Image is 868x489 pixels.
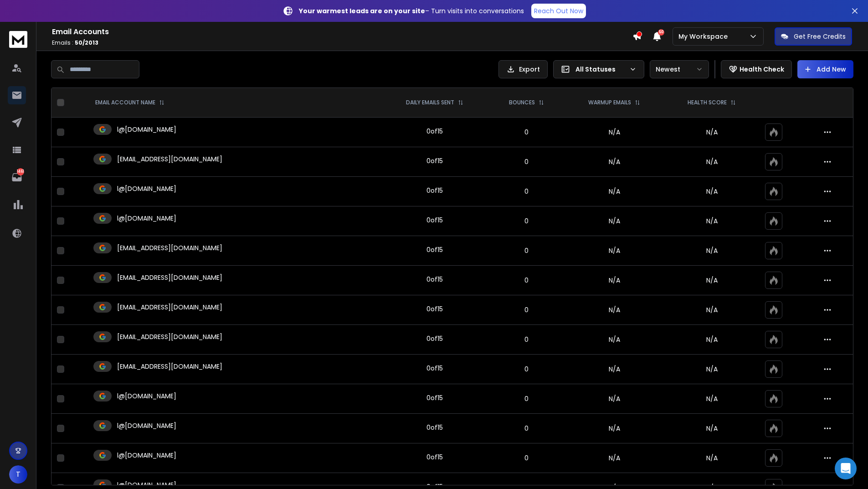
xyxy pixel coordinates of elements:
p: WARMUP EMAILS [588,99,631,106]
p: BOUNCES [509,99,535,106]
p: 0 [494,453,559,463]
button: Add New [797,60,853,78]
button: Export [498,60,548,78]
div: 0 of 15 [426,275,443,284]
a: 1461 [8,168,26,186]
p: l@[DOMAIN_NAME] [117,451,176,460]
p: N/A [670,335,754,344]
p: N/A [670,365,754,374]
div: 0 of 15 [426,186,443,195]
div: 0 of 15 [426,304,443,314]
p: l@[DOMAIN_NAME] [117,421,176,430]
p: Get Free Credits [794,32,846,41]
p: N/A [670,394,754,403]
p: 0 [494,246,559,255]
a: Reach Out Now [531,4,586,18]
p: 0 [494,128,559,137]
span: 50 / 2013 [75,39,98,46]
p: Health Check [740,65,784,74]
p: [EMAIL_ADDRESS][DOMAIN_NAME] [117,332,222,341]
p: 1461 [17,168,24,175]
div: 0 of 15 [426,127,443,136]
p: l@[DOMAIN_NAME] [117,391,176,401]
p: Reach Out Now [534,6,583,15]
strong: Your warmest leads are on your site [299,6,425,15]
td: N/A [564,325,664,355]
img: logo [9,31,27,48]
p: N/A [670,276,754,285]
td: N/A [564,384,664,414]
div: EMAIL ACCOUNT NAME [95,99,164,106]
button: T [9,465,27,484]
p: Emails : [52,39,632,46]
td: N/A [564,295,664,325]
td: N/A [564,147,664,177]
p: N/A [670,157,754,166]
p: N/A [670,216,754,226]
p: 0 [494,424,559,433]
p: All Statuses [575,65,626,74]
p: 0 [494,216,559,226]
div: 0 of 15 [426,453,443,462]
div: 0 of 15 [426,156,443,165]
span: 50 [658,29,664,36]
div: 0 of 15 [426,423,443,432]
p: HEALTH SCORE [688,99,727,106]
p: 0 [494,394,559,403]
td: N/A [564,206,664,236]
div: 0 of 15 [426,364,443,373]
div: 0 of 15 [426,245,443,254]
p: [EMAIL_ADDRESS][DOMAIN_NAME] [117,273,222,282]
td: N/A [564,236,664,266]
div: 0 of 15 [426,216,443,225]
p: N/A [670,453,754,463]
p: l@[DOMAIN_NAME] [117,184,176,193]
p: [EMAIL_ADDRESS][DOMAIN_NAME] [117,362,222,371]
td: N/A [564,177,664,206]
p: 0 [494,276,559,285]
p: [EMAIL_ADDRESS][DOMAIN_NAME] [117,154,222,164]
p: 0 [494,365,559,374]
p: My Workspace [678,32,731,41]
p: l@[DOMAIN_NAME] [117,214,176,223]
td: N/A [564,355,664,384]
p: N/A [670,128,754,137]
p: 0 [494,187,559,196]
p: – Turn visits into conversations [299,6,524,15]
button: Get Free Credits [775,27,852,46]
div: 0 of 15 [426,393,443,402]
button: Health Check [721,60,792,78]
td: N/A [564,414,664,443]
p: 0 [494,335,559,344]
p: N/A [670,246,754,255]
p: l@[DOMAIN_NAME] [117,125,176,134]
p: [EMAIL_ADDRESS][DOMAIN_NAME] [117,243,222,252]
p: N/A [670,424,754,433]
p: N/A [670,187,754,196]
td: N/A [564,443,664,473]
p: 0 [494,305,559,314]
p: [EMAIL_ADDRESS][DOMAIN_NAME] [117,303,222,312]
p: N/A [670,305,754,314]
p: 0 [494,157,559,166]
h1: Email Accounts [52,26,632,37]
p: DAILY EMAILS SENT [406,99,454,106]
td: N/A [564,118,664,147]
td: N/A [564,266,664,295]
div: 0 of 15 [426,334,443,343]
button: Newest [650,60,709,78]
div: Open Intercom Messenger [835,458,857,479]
